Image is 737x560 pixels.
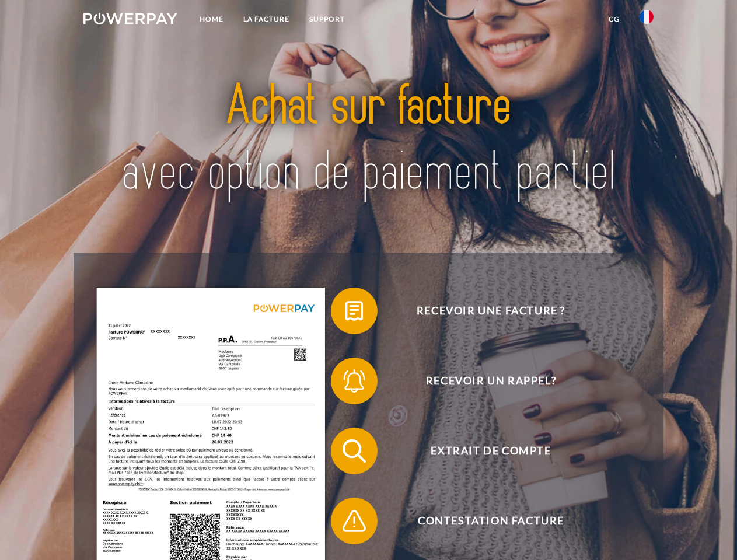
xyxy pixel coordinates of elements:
[331,498,634,544] button: Contestation Facture
[233,9,299,30] a: LA FACTURE
[340,506,369,535] img: qb_warning.svg
[331,288,634,334] button: Recevoir une facture ?
[83,13,177,24] img: logo-powerpay-white.svg
[348,358,634,404] span: Recevoir un rappel?
[348,288,634,334] span: Recevoir une facture ?
[190,9,233,30] a: Home
[331,428,634,474] button: Extrait de compte
[599,9,630,30] a: CG
[331,358,634,404] button: Recevoir un rappel?
[348,498,634,544] span: Contestation Facture
[640,10,654,24] img: fr
[348,428,634,474] span: Extrait de compte
[340,296,369,325] img: qb_bill.svg
[340,436,369,466] img: qb_search.svg
[111,56,626,223] img: title-powerpay_fr.svg
[340,366,369,395] img: qb_bell.svg
[299,9,355,30] a: Support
